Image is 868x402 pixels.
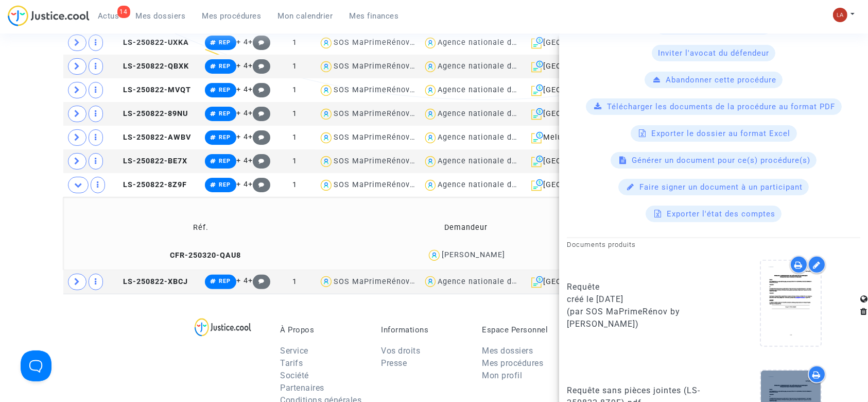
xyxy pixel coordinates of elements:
img: icon-archive.svg [531,155,543,167]
img: icon-user.svg [319,107,334,122]
span: + 4 [236,276,248,285]
div: Agence nationale de l'habitat [438,62,551,71]
img: icon-user.svg [319,274,334,289]
div: (par SOS MaPrimeRénov by [PERSON_NAME]) [567,306,706,330]
img: 3f9b7d9779f7b0ffc2b90d026f0682a9 [833,8,847,22]
span: + [248,180,270,189]
img: icon-user.svg [319,83,334,98]
div: [GEOGRAPHIC_DATA] [527,84,624,96]
img: icon-archive.svg [531,179,543,191]
span: Générer un document pour ce(s) procédure(s) [632,156,810,165]
img: icon-archive.svg [531,108,543,120]
img: icon-archive.svg [531,37,543,49]
span: Exporter le dossier au format Excel [652,129,791,138]
img: icon-archive.svg [531,84,543,96]
span: Mon calendrier [278,11,333,21]
p: Informations [381,325,466,334]
td: Demandeur [335,211,597,244]
img: icon-archive.svg [531,60,543,73]
img: icon-user.svg [423,274,438,289]
a: Mes dossiers [128,8,194,24]
a: Presse [381,358,407,368]
a: Mes procédures [194,8,270,24]
span: REP [219,181,231,188]
span: Exporter l'état des comptes [667,209,775,219]
span: LS-250822-MVQT [114,86,191,94]
img: icon-archive.svg [531,276,543,288]
small: Documents produits [567,241,636,248]
div: [GEOGRAPHIC_DATA] [527,108,624,120]
img: jc-logo.svg [8,5,90,26]
span: LS-250822-UXKA [114,38,189,47]
div: créé le [DATE] [567,293,706,306]
span: + [248,61,270,70]
a: Tarifs [280,358,303,368]
div: [PERSON_NAME] [442,250,505,259]
span: REP [219,39,231,46]
div: SOS MaPrimeRénov by [PERSON_NAME] [334,180,487,189]
td: 1 [275,126,315,149]
span: Mes procédures [202,11,262,21]
td: 1 [275,55,315,78]
span: Mes dossiers [136,11,186,21]
span: REP [219,278,231,284]
td: 1 [275,173,315,197]
p: À Propos [280,325,366,334]
div: [GEOGRAPHIC_DATA] [527,37,624,49]
span: + 4 [236,38,248,46]
img: icon-user.svg [319,130,334,145]
img: icon-user.svg [319,59,334,74]
div: Agence nationale de l'habitat [438,86,551,94]
div: SOS MaPrimeRénov by [PERSON_NAME] [334,86,487,94]
div: Melun [527,131,624,144]
div: Agence nationale de l'habitat [438,109,551,118]
img: icon-user.svg [319,154,334,169]
div: [GEOGRAPHIC_DATA] [527,179,624,191]
span: + 4 [236,132,248,141]
img: icon-user.svg [423,107,438,122]
span: Actus [98,11,119,21]
div: Agence nationale de l'habitat [438,277,551,286]
div: SOS MaPrimeRénov by [PERSON_NAME] [334,62,487,71]
span: LS-250822-8Z9F [114,180,187,189]
span: CFR-250320-QAU8 [161,251,241,260]
div: SOS MaPrimeRénov by [PERSON_NAME] [334,133,487,142]
span: REP [219,87,231,93]
div: Agence nationale de l'habitat [438,38,551,47]
td: Réf. [67,211,335,244]
span: + 4 [236,61,248,70]
span: LS-250822-QBXK [114,62,189,71]
iframe: Help Scout Beacon - Open [21,350,51,381]
span: LS-250822-AWBV [114,133,191,142]
a: Mes procédures [482,358,543,368]
div: SOS MaPrimeRénov by [PERSON_NAME] [334,109,487,118]
a: Partenaires [280,383,324,393]
div: [GEOGRAPHIC_DATA] [527,60,624,73]
span: + [248,38,270,46]
span: REP [219,134,231,141]
span: + [248,109,270,118]
div: Agence nationale de l'habitat [438,180,551,189]
span: Abandonner cette procédure [666,75,776,85]
div: Agence nationale de l'habitat [438,157,551,165]
img: icon-user.svg [423,178,438,193]
a: Mes finances [341,8,407,24]
div: SOS MaPrimeRénov by [PERSON_NAME] [334,157,487,165]
td: 1 [275,102,315,126]
a: 14Actus [90,8,128,24]
span: REP [219,110,231,117]
span: REP [219,158,231,164]
div: Agence nationale de l'habitat [438,133,551,142]
span: + [248,85,270,94]
a: Société [280,371,309,380]
img: icon-user.svg [427,248,442,263]
span: + [248,276,270,285]
img: icon-user.svg [423,154,438,169]
img: icon-user.svg [423,36,438,51]
p: Espace Personnel [482,325,567,334]
span: REP [219,63,231,70]
a: Mes dossiers [482,346,533,356]
span: LS-250822-XBCJ [114,277,188,286]
div: SOS MaPrimeRénov by [PERSON_NAME] [334,277,487,286]
td: 1 [275,78,315,102]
